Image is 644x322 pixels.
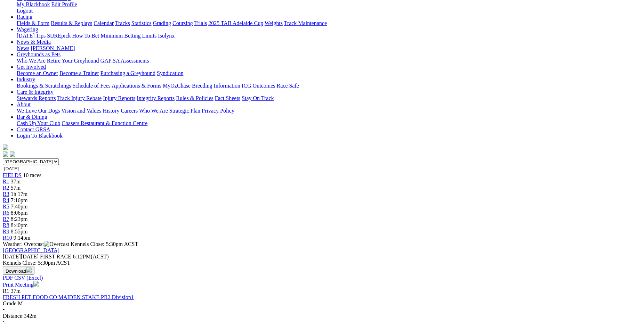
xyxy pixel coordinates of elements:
[17,95,56,101] a: Stewards Reports
[62,120,147,126] a: Chasers Restaurant & Function Centre
[23,172,41,178] span: 10 races
[17,101,31,107] a: About
[194,20,207,26] a: Trials
[242,83,275,89] a: ICG Outcomes
[3,254,21,259] span: [DATE]
[276,83,299,89] a: Race Safe
[3,191,9,197] a: R3
[3,275,641,281] div: Download
[3,313,24,319] span: Distance:
[3,247,59,253] a: [GEOGRAPHIC_DATA]
[208,20,263,26] a: 2025 TAB Adelaide Cup
[3,294,134,300] a: FRESH PET FOOD CO MAIDEN STAKE PR2 Division1
[3,235,12,241] span: R10
[11,288,21,294] span: 37m
[51,1,77,7] a: Edit Profile
[3,313,641,319] div: 342m
[17,33,46,39] a: [DATE] Tips
[100,33,156,39] a: Minimum Betting Limits
[17,39,51,45] a: News & Media
[17,8,33,14] a: Logout
[17,33,641,39] div: Wagering
[14,275,43,281] a: CSV (Excel)
[153,20,171,26] a: Grading
[47,58,99,64] a: Retire Your Greyhound
[17,1,641,14] div: Hi, [PERSON_NAME]
[115,20,130,26] a: Tracks
[17,95,641,101] div: Care & Integrity
[139,108,168,114] a: Who We Are
[3,185,9,191] a: R2
[103,95,135,101] a: Injury Reports
[3,172,22,178] a: FIELDS
[3,260,641,266] div: Kennels Close: 5:30pm ACST
[17,108,60,114] a: We Love Our Dogs
[17,83,641,89] div: Industry
[3,145,8,150] img: logo-grsa-white.png
[3,197,9,203] a: R4
[131,20,152,26] a: Statistics
[3,229,9,234] a: R9
[112,83,161,89] a: Applications & Forms
[3,165,64,172] input: Select date
[51,20,92,26] a: Results & Replays
[14,235,31,241] span: 9:14pm
[72,83,110,89] a: Schedule of Fees
[17,51,61,57] a: Greyhounds as Pets
[172,20,193,26] a: Coursing
[3,216,9,222] a: R7
[17,26,38,32] a: Wagering
[265,20,283,26] a: Weights
[100,58,149,64] a: GAP SA Assessments
[3,222,9,228] a: R8
[94,20,114,26] a: Calendar
[163,83,191,89] a: MyOzChase
[3,300,18,306] span: Grade:
[3,210,9,216] a: R6
[47,33,71,39] a: SUREpick
[17,126,50,132] a: Contact GRSA
[157,70,183,76] a: Syndication
[121,108,138,114] a: Careers
[17,114,47,120] a: Bar & Dining
[11,222,28,228] span: 8:40pm
[3,151,8,157] img: facebook.svg
[284,20,327,26] a: Track Maintenance
[242,95,274,101] a: Stay On Track
[3,241,71,247] span: Weather: Overcast
[215,95,240,101] a: Fact Sheets
[100,70,155,76] a: Purchasing a Greyhound
[40,254,73,259] span: FIRST RACE:
[11,204,28,209] span: 7:40pm
[57,95,102,101] a: Track Injury Rebate
[17,89,54,95] a: Care & Integrity
[176,95,214,101] a: Rules & Policies
[11,197,28,203] span: 7:16pm
[3,275,13,281] a: PDF
[26,267,32,273] img: download.svg
[3,288,9,294] span: R1
[17,58,46,64] a: Who We Are
[3,204,9,209] a: R5
[61,108,101,114] a: Vision and Values
[192,83,240,89] a: Breeding Information
[17,58,641,64] div: Greyhounds as Pets
[17,20,641,26] div: Racing
[17,108,641,114] div: About
[17,20,49,26] a: Fields & Form
[59,70,99,76] a: Become a Trainer
[71,241,138,247] span: Kennels Close: 5:30pm ACST
[158,33,175,39] a: Isolynx
[11,216,28,222] span: 8:23pm
[202,108,234,114] a: Privacy Policy
[17,45,641,51] div: News & Media
[137,95,175,101] a: Integrity Reports
[3,307,5,313] span: •
[31,45,75,51] a: [PERSON_NAME]
[17,1,50,7] a: My Blackbook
